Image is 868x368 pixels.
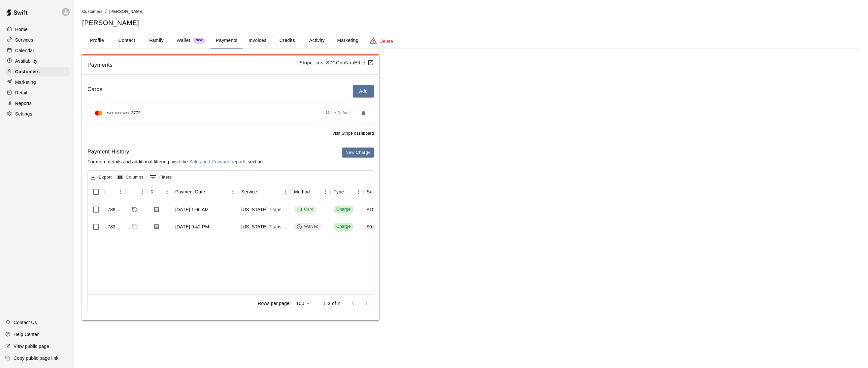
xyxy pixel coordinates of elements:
a: Services [5,35,69,45]
a: Settings [5,109,69,119]
button: New Charge [342,148,374,158]
span: 2772 [131,110,140,117]
div: Id [104,183,126,201]
nav: breadcrumb [82,8,860,15]
p: Settings [15,111,32,117]
button: Payments [211,33,243,49]
div: Charge [336,206,351,213]
div: Service [241,183,257,201]
div: $100.00 [367,206,384,213]
div: Type [334,183,344,201]
div: 100 [293,299,312,308]
span: Payments [87,61,299,69]
div: Payment Date [172,183,238,201]
button: Remove [358,108,369,118]
li: / [105,8,107,15]
a: Availability [5,56,69,66]
p: Marketing [15,79,36,85]
a: cus_SZCGnnNaoEttLz [316,60,374,65]
button: Contact [112,33,142,49]
button: Export [89,172,114,183]
div: Oregon Titans Membership [241,206,287,213]
button: Sort [344,187,353,196]
span: Customers [82,9,103,14]
p: Availability [15,58,38,64]
img: Credit card brand logo [93,110,105,117]
div: Charge [336,223,351,230]
button: Family [142,33,171,49]
span: Visit [332,130,374,137]
span: Refund payment [129,221,140,232]
h6: Payment History [87,148,264,156]
span: Refund payment [129,204,140,215]
div: Aug 28, 2025 at 9:42 PM [175,223,209,230]
div: Refund [126,183,147,201]
button: Sort [310,187,319,196]
button: Sort [129,187,138,196]
a: Reports [5,98,69,108]
div: Service [238,183,291,201]
button: Menu [116,187,126,197]
div: 783359 [108,223,122,230]
button: Marketing [332,33,364,49]
div: Subtotal [367,183,377,201]
div: Home [5,24,69,34]
div: $0.00 [367,223,379,230]
p: 1–2 of 2 [323,300,340,307]
p: View public page [14,343,49,350]
p: Home [15,26,28,33]
button: Download Receipt [150,204,162,216]
button: Sort [153,187,162,196]
h5: [PERSON_NAME] [82,18,860,27]
button: Profile [82,33,112,49]
span: [PERSON_NAME] [109,9,144,14]
a: Customers [5,67,69,77]
p: Delete [380,38,393,45]
p: Customers [15,68,40,75]
p: Copy public page link [14,355,58,361]
p: Rows per page: [258,300,291,307]
a: Marketing [5,77,69,87]
button: Sort [205,187,215,196]
a: Retail [5,88,69,98]
p: Stripe: [299,59,374,66]
p: Wallet [177,37,190,44]
div: Type [330,183,363,201]
p: Services [15,37,33,43]
button: Activity [302,33,332,49]
button: Sort [257,187,266,196]
button: Menu [137,187,147,197]
button: Menu [353,187,363,197]
span: New [193,38,205,43]
div: Receipt [147,183,172,201]
div: Waived [297,223,318,230]
span: Make Default [326,110,351,117]
p: Contact Us [14,319,37,326]
div: Method [291,183,330,201]
button: Menu [320,187,330,197]
a: Stripe dashboard [342,131,374,136]
p: For more details and additional filtering, visit the section. [87,158,264,165]
button: Menu [162,187,172,197]
button: Menu [228,187,238,197]
p: Help Center [14,331,39,338]
a: Sales and Revenue reports [189,159,246,164]
div: Receipt [150,183,153,201]
a: Calendar [5,46,69,55]
div: Payment Date [175,183,205,201]
p: Retail [15,89,27,96]
button: Make Default [323,108,354,118]
button: Credits [272,33,302,49]
div: Sep 1, 2025 at 1:06 AM [175,206,209,213]
button: Download Receipt [150,221,162,233]
div: Oregon Titans Membership [241,223,287,230]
